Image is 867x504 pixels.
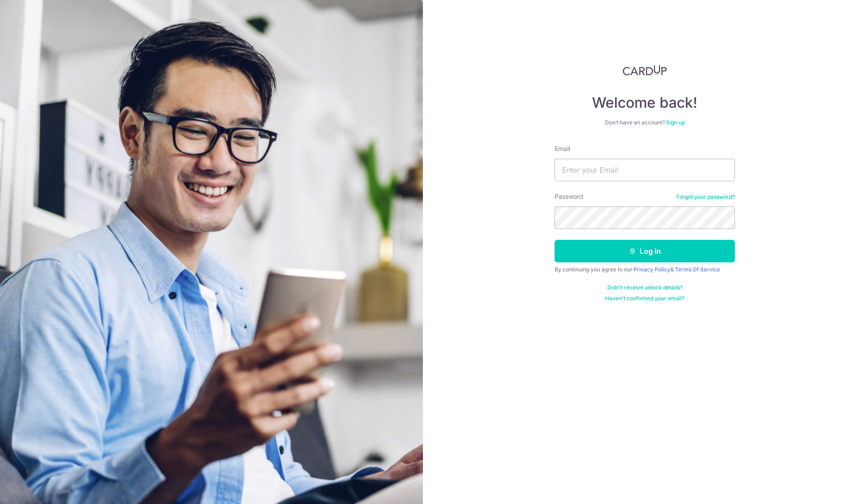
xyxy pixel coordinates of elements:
div: Don’t have an account? [555,119,735,126]
a: Sign up [666,119,685,126]
a: Haven't confirmed your email? [605,295,684,302]
a: Forgot your password? [676,193,735,201]
label: Email [555,144,570,153]
a: Privacy Policy [633,266,670,273]
label: Password [555,192,583,201]
a: Didn't receive unlock details? [607,284,683,291]
img: CardUp Logo [623,65,667,76]
a: Terms Of Service [675,266,720,273]
div: By continuing you agree to our & [555,266,735,273]
input: Enter your Email [555,159,735,181]
h4: Welcome back! [555,94,735,112]
button: Log in [555,240,735,262]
